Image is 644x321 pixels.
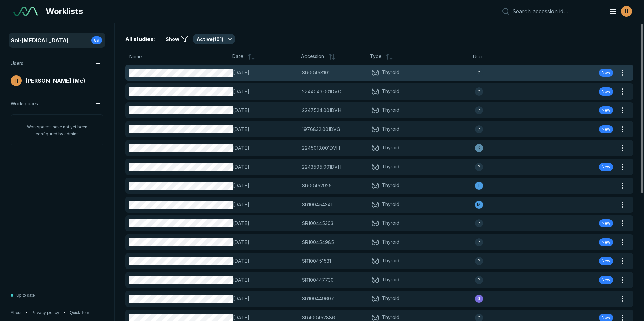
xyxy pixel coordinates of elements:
[13,7,38,16] img: See-Mode Logo
[477,183,480,189] span: T
[129,53,142,60] span: Name
[382,238,399,246] span: Thyroid
[233,220,298,227] span: [DATE]
[599,87,613,96] div: New
[478,239,480,245] span: ?
[599,219,613,227] div: New
[11,36,69,44] span: Sol-[MEDICAL_DATA]
[602,258,610,264] span: New
[478,258,480,264] span: ?
[232,52,243,61] span: Date
[475,182,483,190] div: avatar-name
[475,106,483,114] div: avatar-name
[475,144,483,152] div: avatar-name
[475,238,483,246] div: avatar-name
[193,34,235,44] button: Active(101)
[512,8,601,15] input: Search accession id…
[599,69,613,77] div: New
[233,239,298,246] span: [DATE]
[302,239,334,246] span: SR100454985
[478,315,480,321] span: ?
[233,276,298,284] span: [DATE]
[382,106,399,114] span: Thyroid
[32,310,59,316] a: Privacy policy
[27,124,87,136] span: Workspaces have not yet been configured by admins
[16,292,35,298] span: Up to date
[599,125,613,133] div: New
[125,178,617,194] a: [DATE]SR00452925Thyroidavatar-name
[599,276,613,284] div: New
[602,88,610,95] span: New
[625,8,628,15] span: H
[621,6,632,17] div: avatar-name
[11,75,22,86] div: avatar-name
[233,163,298,171] span: [DATE]
[602,277,610,283] span: New
[602,126,610,132] span: New
[11,310,21,316] button: About
[602,70,610,76] span: New
[302,69,330,76] span: SR00458101
[302,144,340,152] span: 2245013.001DVH
[382,144,399,152] span: Thyroid
[125,291,617,307] a: [DATE]SR100449607Thyroidavatar-name
[602,107,610,113] span: New
[302,107,341,114] span: 2247524.001DVH
[94,37,99,43] span: 89
[302,276,334,284] span: SR100447730
[382,69,399,77] span: Thyroid
[475,276,483,284] div: avatar-name
[11,60,23,67] span: Users
[302,163,341,171] span: 2243595.001DVH
[382,182,399,190] span: Thyroid
[475,87,483,96] div: avatar-name
[475,295,483,303] div: avatar-name
[478,107,480,113] span: ?
[475,163,483,171] div: avatar-name
[25,310,28,316] span: •
[233,107,298,114] span: [DATE]
[9,34,105,47] a: Sol-[MEDICAL_DATA]89
[125,140,617,156] a: [DATE]2245013.001DVHThyroidavatar-name
[478,88,480,95] span: ?
[166,36,179,43] span: Show
[11,287,35,304] button: Up to date
[478,164,480,170] span: ?
[125,35,155,43] span: All studies:
[599,106,613,114] div: New
[11,4,40,19] a: See-Mode Logo
[233,88,298,95] span: [DATE]
[602,220,610,226] span: New
[382,125,399,133] span: Thyroid
[9,74,105,87] a: avatar-name[PERSON_NAME] (Me)
[382,219,399,227] span: Thyroid
[302,201,332,208] span: SR100454341
[91,36,102,44] div: 89
[70,310,89,316] button: Quick Tour
[46,5,83,17] span: Worklists
[477,296,480,302] span: G
[475,257,483,265] div: avatar-name
[233,182,298,189] span: [DATE]
[602,164,610,170] span: New
[477,202,481,208] span: M
[599,163,613,171] div: New
[302,295,334,302] span: SR100449607
[478,220,480,226] span: ?
[478,277,480,283] span: ?
[233,69,298,76] span: [DATE]
[302,126,340,133] span: 1976832.001DVG
[233,126,298,133] span: [DATE]
[14,77,18,84] span: H
[599,238,613,246] div: New
[63,310,66,316] span: •
[370,52,381,61] span: Type
[233,201,298,208] span: [DATE]
[302,257,331,265] span: SR100451531
[602,315,610,321] span: New
[233,144,298,152] span: [DATE]
[26,77,85,85] span: [PERSON_NAME] (Me)
[602,239,610,245] span: New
